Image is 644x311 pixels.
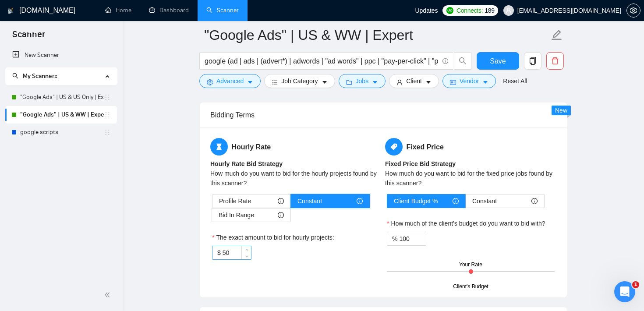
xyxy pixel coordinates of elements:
a: New Scanner [12,46,110,64]
span: Profile Rate [219,194,251,208]
h5: Fixed Price [385,138,556,155]
iframe: Intercom live chat [614,281,635,302]
span: holder [104,111,111,118]
span: setting [207,79,213,85]
span: caret-down [247,79,253,85]
div: How much do you want to bid for the hourly projects found by this scanner? [210,169,382,188]
span: copy [524,57,541,65]
a: setting [626,7,640,14]
span: user [506,7,512,14]
button: settingAdvancedcaret-down [199,74,261,88]
li: New Scanner [5,46,117,64]
span: info-circle [278,198,284,204]
label: The exact amount to bid for hourly projects: [212,233,334,242]
li: "Google Ads" | US & US Only | Expert [5,88,117,106]
a: "Google Ads" | US & WW | Expert [20,106,104,124]
a: homeHome [105,7,131,14]
span: info-circle [442,58,448,64]
span: holder [104,129,111,136]
img: upwork-logo.png [446,7,453,14]
span: caret-down [482,79,488,85]
button: search [454,52,471,70]
span: Bid In Range [219,209,254,222]
button: delete [546,52,564,70]
a: google scripts [20,124,104,141]
span: Advanced [216,76,244,86]
button: folderJobscaret-down [339,74,386,88]
a: searchScanner [206,7,239,14]
span: caret-down [322,79,328,85]
div: Your Rate [459,261,482,269]
a: Reset All [503,76,527,86]
span: tag [385,138,403,155]
span: bars [272,79,278,85]
span: down [244,254,249,259]
button: copy [524,52,541,70]
span: caret-down [372,79,378,85]
span: caret-down [425,79,432,85]
input: Scanner name... [204,24,549,46]
span: Updates [415,7,438,14]
span: Increase Value [241,246,251,253]
div: Bidding Terms [210,102,556,127]
span: user [396,79,403,85]
span: holder [104,94,111,101]
span: Connects: [456,6,483,15]
button: idcardVendorcaret-down [442,74,496,88]
span: setting [627,7,640,14]
span: idcard [450,79,456,85]
h5: Hourly Rate [210,138,382,155]
a: "Google Ads" | US & US Only | Expert [20,88,104,106]
span: Scanner [5,28,52,46]
span: delete [547,57,563,65]
span: Vendor [460,76,479,86]
button: userClientcaret-down [389,74,439,88]
span: folder [346,79,352,85]
span: Constant [472,194,497,208]
span: double-left [104,290,113,299]
span: 189 [485,6,494,15]
span: My Scanners [23,72,57,80]
input: Search Freelance Jobs... [205,56,439,67]
button: setting [626,4,640,18]
span: Save [490,56,506,67]
span: Job Category [281,76,318,86]
span: info-circle [531,198,538,204]
span: 1 [632,281,639,288]
b: Hourly Rate Bid Strategy [210,160,283,167]
span: search [12,73,18,79]
input: How much of the client's budget do you want to bid with? [399,232,426,245]
div: How much do you want to bid for the fixed price jobs found by this scanner? [385,169,556,188]
span: info-circle [453,198,459,204]
span: Client Budget % [394,194,438,208]
label: How much of the client's budget do you want to bid with? [387,219,545,228]
li: "Google Ads" | US & WW | Expert [5,106,117,124]
button: Save [477,52,519,70]
span: New [555,107,567,114]
span: up [244,247,249,253]
span: info-circle [357,198,363,204]
span: Jobs [356,76,369,86]
span: hourglass [210,138,228,155]
span: Client [406,76,422,86]
span: Constant [297,194,322,208]
a: dashboardDashboard [149,7,189,14]
button: barsJob Categorycaret-down [264,74,335,88]
span: search [454,57,471,65]
div: Client's Budget [453,283,488,291]
span: info-circle [278,212,284,218]
li: google scripts [5,124,117,141]
b: Fixed Price Bid Strategy [385,160,456,167]
span: edit [551,29,563,41]
img: logo [7,4,14,18]
input: The exact amount to bid for hourly projects: [223,246,251,259]
span: Decrease Value [241,253,251,259]
span: My Scanners [12,72,57,80]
